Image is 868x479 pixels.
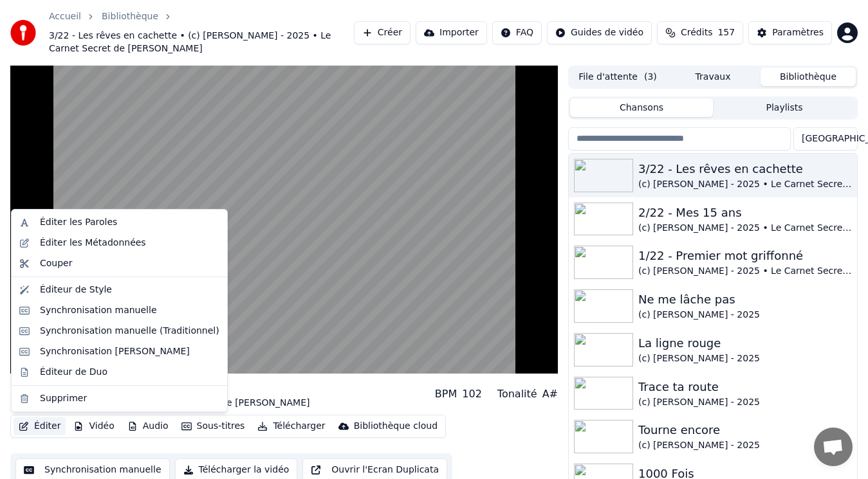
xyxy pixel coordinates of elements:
[49,30,354,55] span: 3/22 - Les rêves en cachette • (c) [PERSON_NAME] - 2025 • Le Carnet Secret de [PERSON_NAME]
[638,291,852,309] div: Ne me lâche pas
[638,439,852,452] div: (c) [PERSON_NAME] - 2025
[772,26,824,39] div: Paramètres
[638,421,852,439] div: Tourne encore
[542,386,558,402] div: A#
[638,265,852,278] div: (c) [PERSON_NAME] - 2025 • Le Carnet Secret de [PERSON_NAME]
[638,204,852,222] div: 2/22 - Mes 15 ans
[40,284,112,296] div: Éditeur de Style
[416,21,487,44] button: Importer
[10,20,36,46] img: youka
[40,325,219,338] div: Synchronisation manuelle (Traditionnel)
[176,417,250,435] button: Sous-titres
[49,10,81,23] a: Accueil
[638,247,852,265] div: 1/22 - Premier mot griffonné
[644,71,657,84] span: ( 3 )
[252,417,330,435] button: Télécharger
[638,309,852,321] div: (c) [PERSON_NAME] - 2025
[761,68,856,86] button: Bibliothèque
[492,21,542,44] button: FAQ
[435,386,457,402] div: BPM
[713,98,856,117] button: Playlists
[462,386,482,402] div: 102
[814,428,853,466] a: Ouvrir le chat
[40,366,107,379] div: Éditeur de Duo
[49,10,354,55] nav: breadcrumb
[717,26,735,39] span: 157
[10,379,309,397] div: 3/22 - Les rêves en cachette
[14,417,66,435] button: Éditer
[40,216,117,229] div: Éditer les Paroles
[570,98,713,117] button: Chansons
[681,26,712,39] span: Crédits
[68,417,119,435] button: Vidéo
[40,257,72,270] div: Couper
[40,304,157,317] div: Synchronisation manuelle
[547,21,652,44] button: Guides de vidéo
[122,417,174,435] button: Audio
[10,397,309,410] div: (c) [PERSON_NAME] - 2025 • Le Carnet Secret de [PERSON_NAME]
[102,10,158,23] a: Bibliothèque
[354,420,438,433] div: Bibliothèque cloud
[748,21,832,44] button: Paramètres
[40,392,87,405] div: Supprimer
[638,178,852,191] div: (c) [PERSON_NAME] - 2025 • Le Carnet Secret de [PERSON_NAME]
[638,396,852,409] div: (c) [PERSON_NAME] - 2025
[570,68,665,86] button: File d'attente
[638,334,852,352] div: La ligne rouge
[657,21,743,44] button: Crédits157
[40,345,190,358] div: Synchronisation [PERSON_NAME]
[638,378,852,396] div: Trace ta route
[638,222,852,235] div: (c) [PERSON_NAME] - 2025 • Le Carnet Secret de [PERSON_NAME]
[638,160,852,178] div: 3/22 - Les rêves en cachette
[497,386,537,402] div: Tonalité
[40,237,146,249] div: Éditer les Métadonnées
[665,68,761,86] button: Travaux
[638,352,852,365] div: (c) [PERSON_NAME] - 2025
[354,21,411,44] button: Créer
